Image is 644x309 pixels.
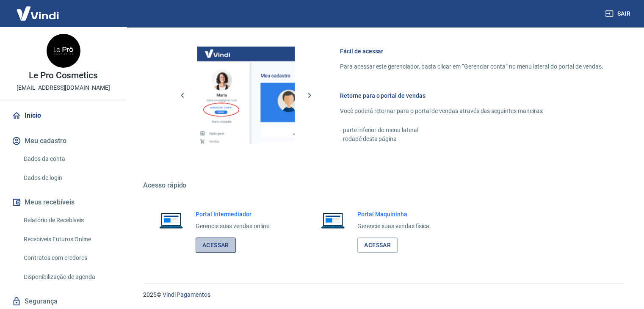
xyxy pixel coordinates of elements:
p: 2025 © [143,290,624,299]
h6: Fácil de acessar [340,47,603,55]
p: Você poderá retornar para o portal de vendas através das seguintes maneiras: [340,107,603,116]
h6: Portal Maquininha [357,210,431,218]
img: Imagem da dashboard mostrando o botão de gerenciar conta na sidebar no lado esquerdo [197,47,295,144]
h6: Portal Intermediador [196,210,271,218]
a: Relatório de Recebíveis [20,212,116,229]
a: Recebíveis Futuros Online [20,231,116,248]
a: Vindi Pagamentos [163,291,210,298]
p: Gerencie suas vendas online. [196,222,271,231]
a: Dados da conta [20,150,116,168]
p: Le Pro Cosmetics [29,71,98,80]
a: Acessar [196,237,236,253]
img: Imagem de um notebook aberto [153,210,189,230]
a: Dados de login [20,169,116,187]
a: Início [10,106,116,125]
a: Disponibilização de agenda [20,268,116,286]
img: b46302d2-8133-4987-8524-17822dba8755.jpeg [47,34,80,68]
p: Para acessar este gerenciador, basta clicar em “Gerenciar conta” no menu lateral do portal de ven... [340,62,603,71]
a: Acessar [357,237,398,253]
h6: Retorne para o portal de vendas [340,91,603,100]
h5: Acesso rápido [143,181,624,190]
p: Gerencie suas vendas física. [357,222,431,231]
p: [EMAIL_ADDRESS][DOMAIN_NAME] [17,83,110,92]
a: Contratos com credores [20,249,116,267]
p: - parte inferior do menu lateral [340,126,603,135]
button: Sair [603,6,634,22]
img: Imagem de um notebook aberto [315,210,351,230]
button: Meu cadastro [10,132,116,150]
p: - rodapé desta página [340,135,603,143]
img: Vindi [10,0,65,26]
button: Meus recebíveis [10,193,116,212]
